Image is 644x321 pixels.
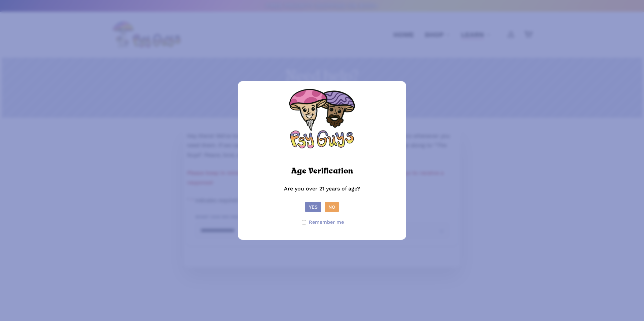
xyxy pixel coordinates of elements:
button: Yes [305,202,321,212]
input: Remember me [302,220,306,224]
img: Psy Guys Logo [288,88,356,155]
span: Remember me [309,217,344,227]
p: Are you over 21 years of age? [245,184,399,202]
h2: Age Verification [291,164,353,179]
button: No [325,202,339,212]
